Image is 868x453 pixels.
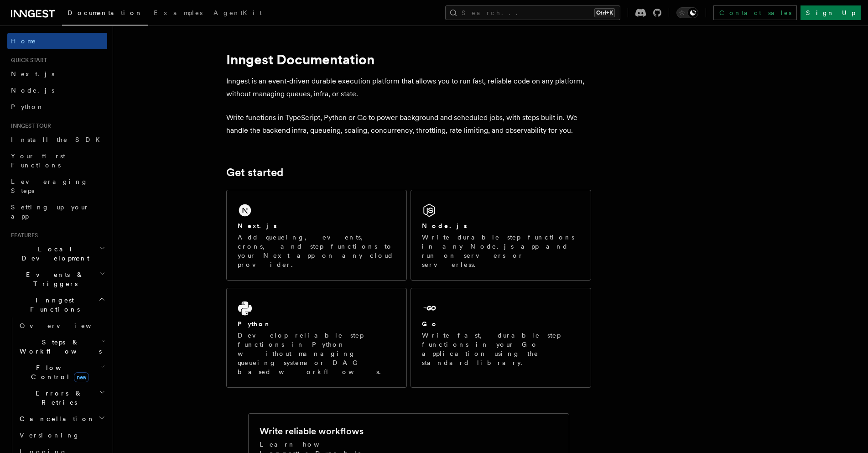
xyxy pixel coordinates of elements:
span: Home [11,36,36,46]
a: Python [7,99,107,115]
span: Flow Control [16,363,100,381]
h2: Next.js [238,221,277,230]
a: Next.jsAdd queueing, events, crons, and step functions to your Next app on any cloud provider. [226,190,407,281]
span: Documentation [68,9,143,16]
h1: Inngest Documentation [226,51,591,68]
a: Versioning [16,427,107,443]
a: Setting up your app [7,199,107,224]
a: Get started [226,166,283,179]
button: Toggle dark mode [676,7,698,18]
p: Write durable step functions in any Node.js app and run on servers or serverless. [422,233,580,269]
a: Your first Functions [7,148,107,173]
span: Setting up your app [11,203,89,220]
a: Contact sales [713,5,797,20]
a: Home [7,33,107,49]
a: Node.jsWrite durable step functions in any Node.js app and run on servers or serverless. [411,190,591,281]
a: PythonDevelop reliable step functions in Python without managing queueing systems or DAG based wo... [226,288,407,388]
span: Events & Triggers [7,270,99,288]
button: Inngest Functions [7,292,107,318]
span: Steps & Workflows [16,338,102,356]
span: Install the SDK [11,136,105,143]
h2: Node.js [422,221,467,230]
button: Steps & Workflows [16,334,107,359]
a: Overview [16,318,107,334]
p: Develop reliable step functions in Python without managing queueing systems or DAG based workflows. [238,331,395,376]
a: Examples [148,3,208,25]
span: Errors & Retries [16,389,99,407]
p: Write functions in TypeScript, Python or Go to power background and scheduled jobs, with steps bu... [226,111,591,137]
p: Add queueing, events, crons, and step functions to your Next app on any cloud provider. [238,233,395,269]
button: Local Development [7,241,107,266]
h2: Python [238,319,271,328]
span: Versioning [20,432,80,439]
span: Inngest tour [7,122,51,130]
h2: Go [422,319,438,328]
a: GoWrite fast, durable step functions in your Go application using the standard library. [411,288,591,388]
span: Quick start [7,57,47,64]
p: Write fast, durable step functions in your Go application using the standard library. [422,331,580,367]
a: Documentation [62,3,148,26]
button: Flow Controlnew [16,359,107,385]
a: AgentKit [208,3,267,25]
span: Next.js [11,70,54,78]
h2: Write reliable workflows [260,425,364,437]
a: Next.js [7,66,107,82]
p: Inngest is an event-driven durable execution platform that allows you to run fast, reliable code ... [226,75,591,100]
button: Cancellation [16,411,107,427]
span: AgentKit [213,9,262,16]
kbd: Ctrl+K [594,8,615,17]
button: Events & Triggers [7,266,107,292]
span: Leveraging Steps [11,178,88,194]
span: Overview [20,322,114,329]
span: Node.js [11,87,54,94]
a: Node.js [7,82,107,99]
span: Local Development [7,245,99,263]
span: Inngest Functions [7,296,99,314]
button: Search...Ctrl+K [445,5,620,20]
span: new [74,372,89,382]
a: Install the SDK [7,131,107,148]
span: Your first Functions [11,152,65,169]
span: Examples [154,9,203,16]
a: Leveraging Steps [7,173,107,199]
span: Python [11,103,44,110]
button: Errors & Retries [16,385,107,411]
span: Features [7,232,38,239]
span: Cancellation [16,414,95,423]
a: Sign Up [800,5,861,20]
